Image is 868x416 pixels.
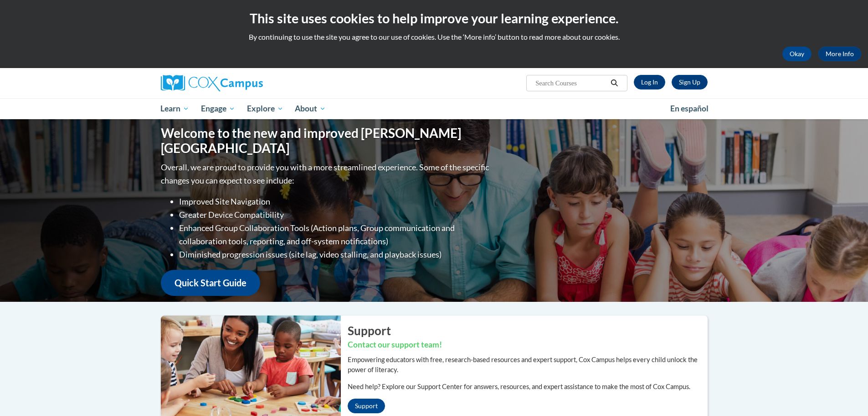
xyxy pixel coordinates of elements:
[161,161,491,187] p: Overall, we are proud to provide you with a more streamlined experience. Some of the specific cha...
[161,126,491,156] h1: Welcome to the new and improved [PERSON_NAME][GEOGRAPHIC_DATA]
[7,9,861,27] h2: This site uses cookies to help improve your learning experience.
[348,339,708,351] h3: Contact our support team!
[348,399,385,413] a: Support
[161,270,260,296] a: Quick Start Guide
[670,104,709,113] span: En español
[348,382,708,392] p: Need help? Explore our Support Center for answers, resources, and expert assistance to make the m...
[348,355,708,375] p: Empowering educators with free, research-based resources and expert support, Cox Campus helps eve...
[664,99,714,118] a: En español
[241,98,289,119] a: Explore
[195,98,241,119] a: Engage
[672,75,708,90] a: Register
[7,32,861,42] p: By continuing to use the site you agree to our use of cookies. Use the ‘More info’ button to read...
[179,208,491,221] li: Greater Device Compatibility
[607,78,621,89] button: Search
[155,98,195,119] a: Learn
[295,103,326,114] span: About
[534,78,607,89] input: Search Courses
[161,75,334,91] a: Cox Campus
[147,98,721,119] div: Main menu
[201,103,235,114] span: Engage
[289,98,332,119] a: About
[782,47,812,61] button: Okay
[818,47,861,61] a: More Info
[161,75,263,91] img: Cox Campus
[179,248,491,261] li: Diminished progression issues (site lag, video stalling, and playback issues)
[247,103,283,114] span: Explore
[634,75,665,90] a: Log In
[348,322,708,339] h2: Support
[160,103,189,114] span: Learn
[179,195,491,208] li: Improved Site Navigation
[179,221,491,248] li: Enhanced Group Collaboration Tools (Action plans, Group communication and collaboration tools, re...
